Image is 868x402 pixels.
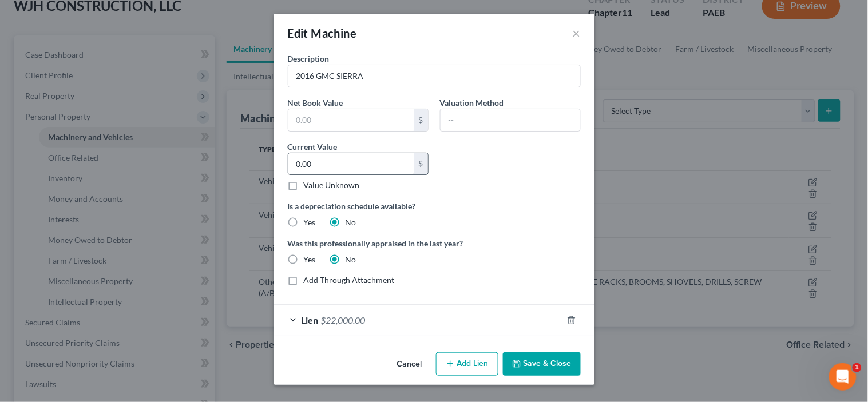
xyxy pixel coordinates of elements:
button: × [573,26,581,40]
div: $ [414,153,428,175]
label: Value Unknown [304,180,360,191]
label: Net Book Value [288,97,343,109]
span: Lien [302,315,319,325]
label: Add Through Attachment [304,274,395,286]
input: 0.00 [288,109,414,131]
div: Edit Machine [288,25,357,41]
label: Description [288,53,330,65]
button: Cancel [388,353,431,376]
label: Is a depreciation schedule available? [288,200,581,212]
div: $ [414,109,428,131]
span: 1 [853,363,862,372]
button: Add Lien [436,352,498,376]
label: Current Value [288,141,338,153]
label: No [346,217,356,228]
input: 0.00 [288,153,414,175]
label: Yes [304,217,316,228]
iframe: Intercom live chat [829,363,857,391]
label: Was this professionally appraised in the last year? [288,237,581,249]
span: $22,000.00 [321,315,366,325]
input: Describe... [288,65,580,87]
label: Valuation Method [440,97,504,109]
button: Save & Close [503,352,581,376]
input: -- [441,109,580,131]
label: No [346,254,356,265]
label: Yes [304,254,316,265]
